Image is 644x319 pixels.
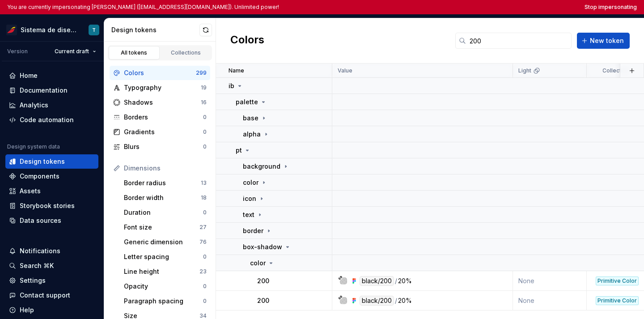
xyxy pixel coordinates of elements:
button: Current draft [51,45,100,58]
div: Notifications [20,247,60,255]
div: 0 [203,114,207,121]
a: Generic dimension76 [120,235,210,249]
div: Design system data [7,143,60,150]
div: 76 [199,238,207,246]
div: 0 [203,143,207,150]
div: All tokens [112,49,157,56]
div: 18 [201,194,207,201]
div: 299 [196,69,207,77]
p: Collection [603,67,630,74]
div: / [395,276,397,286]
p: palette [236,98,258,106]
p: Name [229,67,244,74]
div: Search ⌘K [20,261,54,270]
div: 13 [201,179,207,187]
div: Letter spacing [124,252,203,261]
div: Code automation [20,115,74,124]
div: 19 [201,84,207,91]
a: Documentation [5,83,98,98]
a: Borders0 [110,110,210,124]
a: Duration0 [120,205,210,220]
div: 0 [203,283,207,290]
div: Border width [124,193,201,202]
a: Line height23 [120,264,210,279]
p: box-shadow [243,242,282,251]
h2: Colors [230,33,264,49]
a: Blurs0 [110,140,210,154]
p: pt [236,146,242,155]
div: Dimensions [124,164,207,173]
a: Typography19 [110,81,210,95]
div: Version [7,48,28,55]
div: 20% [398,276,412,286]
a: Letter spacing0 [120,250,210,264]
p: icon [243,194,256,203]
p: Value [338,67,352,74]
div: Duration [124,208,203,217]
td: None [513,271,587,291]
input: Search in tokens... [466,33,572,49]
p: background [243,162,280,171]
a: Code automation [5,113,98,127]
span: Current draft [55,48,89,55]
p: text [243,210,254,219]
div: Components [20,172,59,181]
div: T [92,26,96,34]
div: Storybook stories [20,201,75,210]
a: Components [5,169,98,183]
p: ib [229,81,234,90]
a: Assets [5,184,98,198]
div: 23 [199,268,207,275]
div: Home [20,71,38,80]
td: None [513,291,587,310]
div: Design tokens [111,26,199,34]
span: New token [590,36,624,45]
button: New token [577,33,630,49]
div: Primitive Color [596,276,639,285]
a: Analytics [5,98,98,112]
div: Shadows [124,98,201,107]
div: Gradients [124,128,203,136]
a: Font size27 [120,220,210,234]
a: Settings [5,273,98,288]
img: 55604660-494d-44a9-beb2-692398e9940a.png [6,25,17,35]
a: Border width18 [120,191,210,205]
div: 27 [199,224,207,231]
div: black/200 [360,276,394,286]
div: Settings [20,276,46,285]
p: 200 [257,296,269,305]
a: Data sources [5,213,98,228]
div: / [395,296,397,306]
div: Documentation [20,86,68,95]
a: Paragraph spacing0 [120,294,210,308]
p: border [243,226,263,235]
p: You are currently impersonating [PERSON_NAME] ([EMAIL_ADDRESS][DOMAIN_NAME]). Unlimited power! [7,4,279,11]
div: Sistema de diseño Iberia [21,26,78,34]
div: Opacity [124,282,203,291]
button: Contact support [5,288,98,302]
div: 0 [203,209,207,216]
div: Paragraph spacing [124,297,203,306]
div: 20% [398,296,412,306]
div: black/200 [360,296,394,306]
a: Storybook stories [5,199,98,213]
div: Assets [20,187,41,196]
p: 200 [257,276,269,285]
div: Design tokens [20,157,65,166]
div: 0 [203,253,207,260]
div: Analytics [20,101,48,110]
p: alpha [243,130,261,139]
button: Stop impersonating [585,4,637,11]
div: Line height [124,267,199,276]
a: Border radius13 [120,176,210,190]
div: Generic dimension [124,238,199,247]
div: Blurs [124,142,203,151]
div: 0 [203,128,207,136]
a: Design tokens [5,154,98,169]
p: color [243,178,258,187]
div: Border radius [124,179,201,187]
a: Opacity0 [120,279,210,293]
button: Help [5,303,98,317]
div: Collections [164,49,208,56]
div: Primitive Color [596,296,639,305]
